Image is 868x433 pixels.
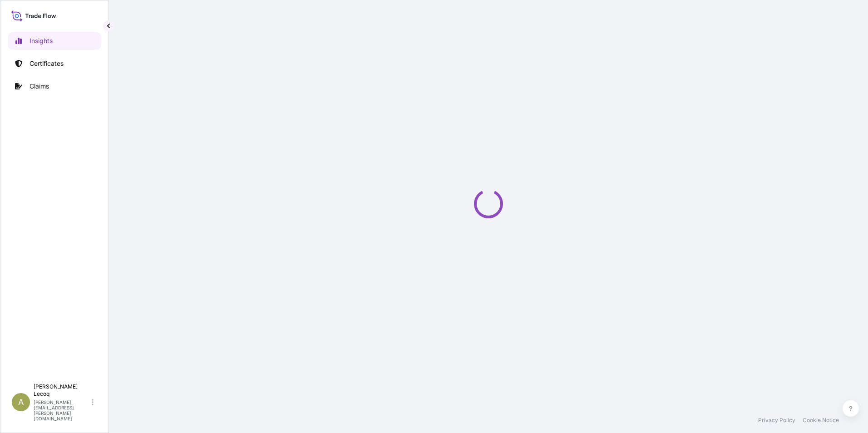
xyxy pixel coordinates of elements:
p: [PERSON_NAME] Lecoq [34,383,90,398]
a: Certificates [8,54,101,73]
a: Privacy Policy [758,417,795,424]
a: Claims [8,77,101,95]
p: [PERSON_NAME][EMAIL_ADDRESS][PERSON_NAME][DOMAIN_NAME] [34,399,90,421]
span: A [18,398,24,407]
a: Insights [8,32,101,50]
p: Claims [30,82,49,91]
p: Certificates [30,59,64,68]
p: Insights [30,36,53,45]
a: Cookie Notice [803,417,839,424]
